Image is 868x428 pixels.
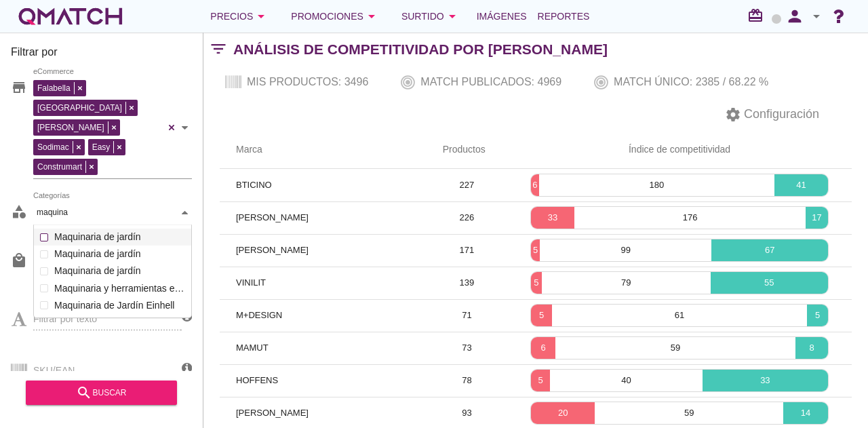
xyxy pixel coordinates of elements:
[76,385,92,401] i: search
[540,244,712,257] p: 99
[427,131,507,169] th: Productos: Not sorted.
[11,203,27,220] i: category
[427,169,507,201] td: 227
[37,385,166,401] div: buscar
[233,39,608,60] h2: Análisis de competitividad por [PERSON_NAME]
[89,141,114,153] span: Easy
[11,252,27,269] i: local_mall
[807,309,828,322] p: 5
[725,106,741,123] i: settings
[477,8,527,24] span: Imágenes
[51,229,188,246] label: Maquinaria de jardín
[199,3,280,30] button: Precios
[427,364,507,397] td: 78
[542,276,711,290] p: 79
[51,262,188,279] label: Maquinaria de jardín
[236,408,309,418] span: [PERSON_NAME]
[34,141,73,153] span: Sodimac
[555,341,795,355] p: 59
[236,212,309,222] span: [PERSON_NAME]
[427,234,507,267] td: 171
[11,44,192,66] h3: Filtrar por
[552,309,807,322] p: 61
[747,7,769,24] i: redeem
[34,102,125,114] span: [GEOGRAPHIC_DATA]
[531,406,595,420] p: 20
[391,3,471,30] button: Surtido
[34,121,108,134] span: [PERSON_NAME]
[253,8,269,24] i: arrow_drop_down
[51,246,188,262] label: Maquinaria de jardín
[11,79,27,96] i: store
[532,3,595,30] a: Reportes
[236,310,282,320] span: M+DESIGN
[703,374,828,387] p: 33
[531,178,539,192] p: 6
[165,77,178,178] div: Clear all
[711,276,828,290] p: 55
[531,374,550,387] p: 5
[51,297,188,314] label: Maquinaria de Jardín Einhell
[236,375,278,385] span: HOFFENS
[531,341,555,355] p: 6
[808,8,825,24] i: arrow_drop_down
[539,178,774,192] p: 180
[291,8,380,24] div: Promociones
[280,3,391,30] button: Promociones
[210,8,269,24] div: Precios
[444,8,460,24] i: arrow_drop_down
[401,8,460,24] div: Surtido
[220,131,427,169] th: Marca: Not sorted.
[427,332,507,364] td: 73
[795,341,828,355] p: 8
[427,201,507,234] td: 226
[427,299,507,332] td: 71
[427,267,507,299] td: 139
[203,49,233,50] i: filter_list
[531,244,540,257] p: 5
[806,211,828,225] p: 17
[595,406,783,420] p: 59
[507,131,852,169] th: Índice de competitividad: Not sorted.
[781,7,808,26] i: person
[34,161,85,173] span: Construmart
[236,245,309,255] span: [PERSON_NAME]
[538,8,590,24] span: Reportes
[714,102,830,127] button: Configuración
[236,180,272,190] span: BTICINO
[741,105,819,123] span: Configuración
[236,277,266,288] span: VINILIT
[236,343,269,353] span: MAMUT
[574,211,806,225] p: 176
[550,374,703,387] p: 40
[711,244,828,257] p: 67
[16,3,125,30] a: white-qmatch-logo
[531,211,574,225] p: 33
[26,381,177,405] button: buscar
[783,406,828,420] p: 14
[774,178,828,192] p: 41
[471,3,532,30] a: Imágenes
[51,280,188,297] label: Maquinaria y herramientas estacionarias
[363,8,380,24] i: arrow_drop_down
[531,276,542,290] p: 5
[531,309,552,322] p: 5
[34,82,74,94] span: Falabella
